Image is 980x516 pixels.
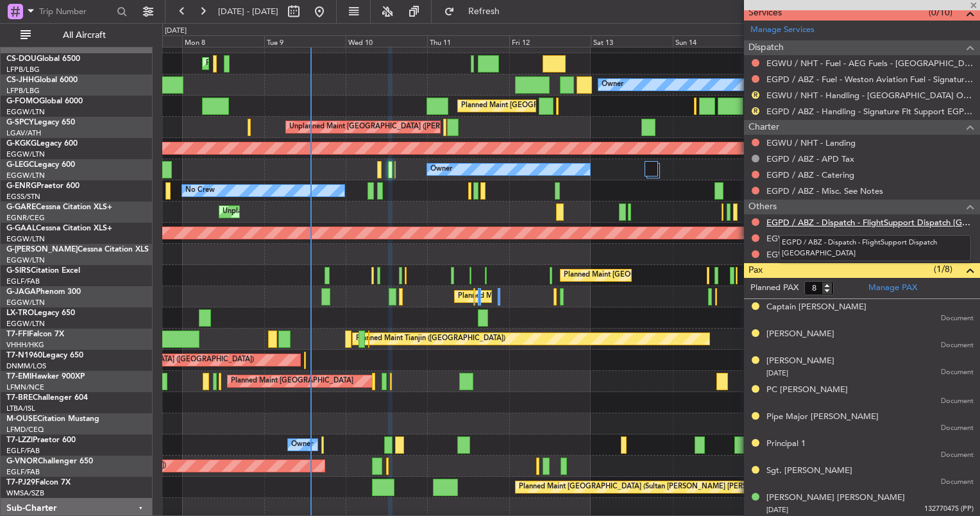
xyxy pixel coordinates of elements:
span: 132770475 (PP) [924,504,974,515]
a: T7-EMIHawker 900XP [6,373,85,381]
a: EGNR/CEG [6,213,45,223]
a: LFPB/LBG [6,86,40,96]
div: Planned Maint [GEOGRAPHIC_DATA] ([GEOGRAPHIC_DATA]) [458,287,660,306]
span: T7-FFI [6,331,29,338]
button: Refresh [438,1,515,22]
a: EGGW/LTN [6,298,45,307]
span: G-VNOR [6,458,38,465]
span: Refresh [457,7,511,16]
span: All Aircraft [33,31,135,40]
div: Principal 1 [766,438,806,451]
span: G-KGKG [6,140,37,148]
span: Document [941,423,974,434]
span: T7-N1960 [6,352,42,359]
a: LGAV/ATH [6,128,41,138]
a: G-GAALCessna Citation XLS+ [6,225,112,232]
span: Document [941,450,974,461]
div: EGPD / ABZ - Dispatch - FlightSupport Dispatch [GEOGRAPHIC_DATA] [779,235,971,261]
a: EGPD / ABZ - Misc. See Notes [766,185,883,196]
button: All Aircraft [14,25,139,46]
div: Planned Maint [GEOGRAPHIC_DATA] [231,372,353,391]
a: EGWU / NHT - Handling - [GEOGRAPHIC_DATA] Ops EGWU/[GEOGRAPHIC_DATA] [766,90,974,101]
span: T7-EMI [6,373,31,381]
span: T7-BRE [6,394,33,402]
a: G-[PERSON_NAME]Cessna Citation XLS [6,246,149,254]
div: No Crew [185,181,215,200]
span: T7-LZZI [6,436,33,444]
div: Unplanned Maint [GEOGRAPHIC_DATA] ([PERSON_NAME] Intl) [289,117,497,137]
div: Tue 9 [264,35,346,47]
a: EGPD / ABZ - APD Tax [766,153,854,164]
a: EGGW/LTN [6,319,45,329]
span: CS-JHH [6,76,34,84]
a: LTBA/ISL [6,404,35,413]
a: CS-DOUGlobal 6500 [6,55,80,63]
a: EGLF/FAB [6,467,40,477]
div: Planned Maint [GEOGRAPHIC_DATA] (Sultan [PERSON_NAME] [PERSON_NAME] - Subang) [519,477,818,497]
span: G-JAGA [6,288,36,296]
a: LFMN/NCE [6,383,44,392]
span: Document [941,313,974,324]
span: Dispatch [748,40,784,55]
span: [DATE] [766,368,788,378]
span: CS-DOU [6,55,37,63]
a: T7-BREChallenger 604 [6,394,88,402]
div: [PERSON_NAME] [PERSON_NAME] [766,492,905,504]
a: EGLF/FAB [6,277,40,286]
span: Charter [748,120,779,135]
span: T7-PJ29 [6,479,35,486]
div: Sgt. [PERSON_NAME] [766,465,852,477]
a: EGPD / ABZ - Handling - Signature Flt Support EGPD / ABZ [766,106,974,117]
span: Document [941,367,974,378]
span: G-SPCY [6,119,34,126]
div: Owner [602,75,623,94]
span: [DATE] [766,505,788,515]
a: T7-N1960Legacy 650 [6,352,83,359]
span: [DATE] - [DATE] [218,6,278,17]
div: Thu 11 [427,35,509,47]
a: G-JAGAPhenom 300 [6,288,81,296]
span: Document [941,340,974,351]
span: G-SIRS [6,267,31,275]
a: LFMD/CEQ [6,425,44,434]
a: Manage PAX [868,282,917,295]
div: Planned Maint Tianjin ([GEOGRAPHIC_DATA]) [356,329,505,348]
a: G-LEGCLegacy 600 [6,161,75,169]
a: EGWU / NHT - Fuel - AEG Fuels - [GEOGRAPHIC_DATA] / [GEOGRAPHIC_DATA] [766,58,974,69]
span: LX-TRO [6,309,34,317]
div: Wed 10 [346,35,427,47]
div: [PERSON_NAME] [766,355,834,368]
span: Document [941,396,974,407]
a: T7-FFIFalcon 7X [6,331,64,338]
button: R [752,91,759,99]
div: Sat 13 [591,35,672,47]
a: Manage Services [750,24,815,37]
a: EGWU / NHT - Landing [766,137,856,148]
div: Planned Maint [GEOGRAPHIC_DATA] ([GEOGRAPHIC_DATA]) [564,266,766,285]
a: G-GARECessna Citation XLS+ [6,203,112,211]
span: Services [748,6,782,21]
a: EGGW/LTN [6,255,45,265]
div: Owner [291,435,313,454]
span: Document [941,477,974,488]
a: G-ENRGPraetor 600 [6,182,80,190]
span: G-LEGC [6,161,34,169]
div: Mon 8 [182,35,264,47]
a: CS-JHHGlobal 6000 [6,76,78,84]
span: G-GARE [6,203,36,211]
a: EGWU / NHT - Crew COVID19 requirements [766,233,936,244]
a: G-FOMOGlobal 6000 [6,98,83,105]
span: G-GAAL [6,225,36,232]
a: EGWU / NHT - Pax COVID19 requirements [766,249,931,260]
div: Owner [430,160,452,179]
a: WMSA/SZB [6,488,44,498]
label: Planned PAX [750,282,798,295]
div: Captain [PERSON_NAME] [766,301,866,314]
div: PC [PERSON_NAME] [766,384,848,397]
a: EGLF/FAB [6,446,40,456]
span: M-OUSE [6,415,37,423]
a: VHHH/HKG [6,340,44,350]
span: Others [748,200,777,214]
span: Pax [748,263,763,278]
a: EGGW/LTN [6,150,45,159]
